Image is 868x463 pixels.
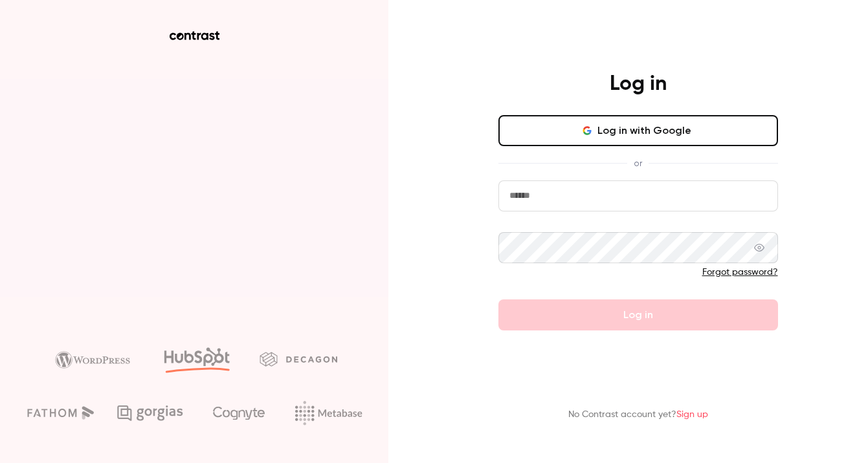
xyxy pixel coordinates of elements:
p: No Contrast account yet? [568,408,708,422]
button: Log in with Google [498,115,778,146]
h4: Log in [610,71,667,97]
a: Forgot password? [702,268,778,277]
a: Sign up [676,410,708,419]
span: or [627,156,649,170]
img: decagon [260,352,337,366]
